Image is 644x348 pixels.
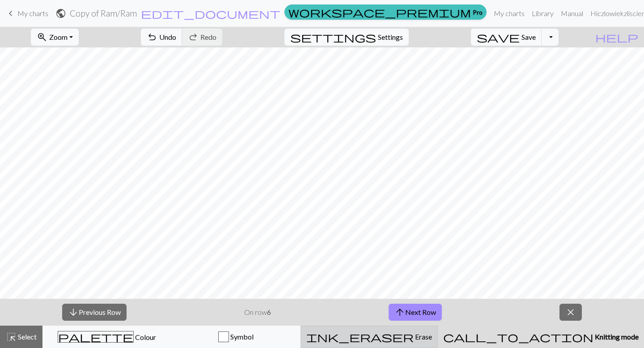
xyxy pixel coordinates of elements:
span: arrow_downward [68,306,79,318]
button: Undo [141,29,182,46]
span: zoom_in [37,31,47,43]
span: close [565,306,576,318]
span: Colour [134,333,156,341]
span: Save [521,33,536,41]
span: palette [58,331,133,343]
span: My charts [17,9,48,17]
p: On row [244,307,271,318]
i: Settings [290,32,376,42]
a: My charts [490,4,528,22]
strong: 6 [267,308,271,316]
a: Manual [557,4,587,22]
h2: Copy of Ram / Ram [70,8,137,18]
span: undo [147,31,157,43]
span: Knitting mode [593,332,639,341]
span: Undo [159,33,176,41]
span: Select [17,332,37,341]
span: edit_document [141,7,280,20]
span: arrow_upward [394,306,405,318]
span: Symbol [229,332,254,341]
a: Library [528,4,557,22]
span: highlight_alt [6,331,17,343]
a: My charts [5,6,48,21]
span: Settings [378,32,403,42]
button: Save [471,29,542,46]
span: ink_eraser [306,331,414,343]
button: Previous Row [62,304,127,321]
a: Pro [284,4,487,20]
button: Colour [42,326,172,348]
button: Symbol [172,326,301,348]
span: settings [290,31,376,43]
span: public [55,7,66,20]
span: keyboard_arrow_left [5,7,16,20]
button: Next Row [389,304,442,321]
span: help [595,31,638,43]
span: save [477,31,520,43]
button: Zoom [31,29,79,46]
span: Zoom [49,33,68,41]
span: Erase [414,332,432,341]
button: Erase [301,326,438,348]
span: call_to_action [443,331,593,343]
span: workspace_premium [288,6,471,18]
button: SettingsSettings [284,29,409,46]
button: Knitting mode [438,326,644,348]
